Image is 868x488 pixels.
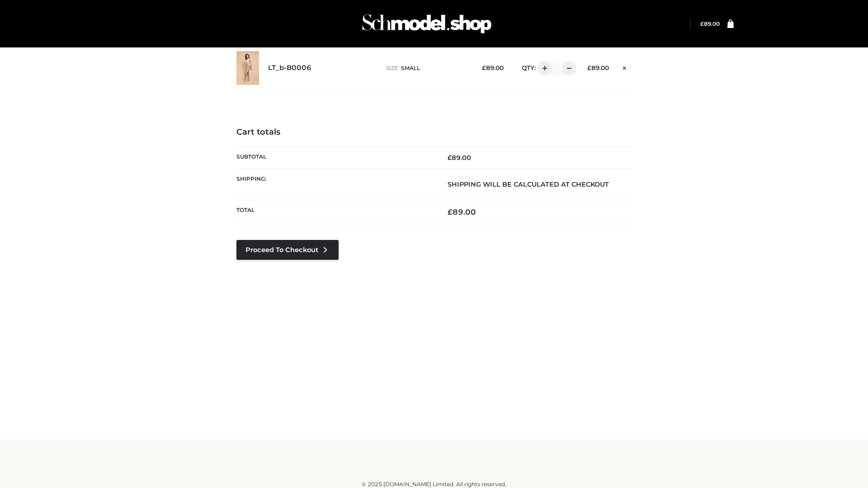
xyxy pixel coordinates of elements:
[236,127,632,137] h4: Cart totals
[448,207,476,216] bdi: 89.00
[700,20,720,27] bdi: 89.00
[359,6,495,42] img: Schmodel Admin 964
[236,240,339,260] a: Proceed to Checkout
[386,64,468,72] p: size :
[268,64,311,72] a: LT_b-B0006
[700,20,720,27] a: £89.00
[236,146,434,169] th: Subtotal
[401,65,420,71] span: SMALL
[448,207,453,216] span: £
[482,64,504,71] bdi: 89.00
[448,180,609,188] strong: Shipping will be calculated at checkout
[700,20,704,27] span: £
[587,64,591,71] span: £
[587,64,609,71] bdi: 89.00
[448,154,471,162] bdi: 89.00
[236,51,259,85] img: LT_b-B0006 - SMALL
[236,200,434,224] th: Total
[618,61,632,73] a: Remove this item
[513,61,573,75] div: QTY:
[236,169,434,200] th: Shipping:
[482,64,486,71] span: £
[448,154,452,162] span: £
